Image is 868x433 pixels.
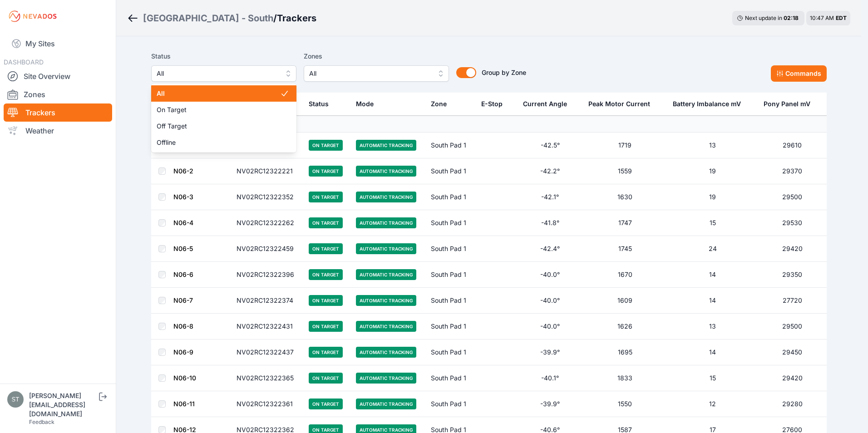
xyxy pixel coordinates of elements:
[151,84,296,153] div: All
[157,105,280,114] span: On Target
[157,122,280,131] span: Off Target
[151,65,296,82] button: All
[157,68,278,79] span: All
[157,89,280,98] span: All
[157,138,280,147] span: Offline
